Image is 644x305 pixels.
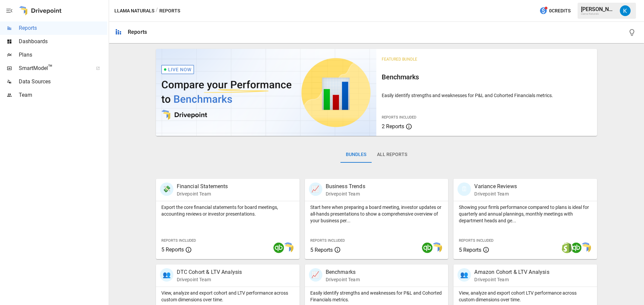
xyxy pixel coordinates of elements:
img: quickbooks [273,242,284,253]
p: Easily identify strengths and weaknesses for P&L and Cohorted Financials metrics. [382,92,592,99]
span: 5 Reports [161,246,184,253]
div: 📈 [309,268,322,282]
img: shopify [561,242,572,253]
div: [PERSON_NAME] [581,6,616,12]
img: quickbooks [422,242,433,253]
img: smart model [283,242,293,253]
p: Drivepoint Team [326,190,365,197]
p: View, analyze and export cohort LTV performance across custom dimensions over time. [459,290,592,303]
p: Business Trends [326,182,365,190]
p: Variance Reviews [474,182,517,190]
img: smart model [580,242,591,253]
span: Team [19,91,107,99]
span: 5 Reports [310,247,333,253]
img: smart model [431,242,442,253]
p: Easily identify strengths and weaknesses for P&L and Cohorted Financials metrics. [310,290,443,303]
span: 2 Reports [382,123,404,130]
button: Bundles [340,147,372,163]
span: 0 Credits [549,7,571,15]
p: Drivepoint Team [474,276,549,283]
div: 💸 [160,182,173,196]
button: All Reports [372,147,413,163]
p: Amazon Cohort & LTV Analysis [474,268,549,276]
p: Drivepoint Team [177,276,242,283]
div: 🗓 [458,182,471,196]
div: / [156,7,158,15]
button: Kevin Brown [616,1,635,20]
div: Llama Naturals [581,12,616,15]
p: Export the core financial statements for board meetings, accounting reviews or investor presentat... [161,204,294,217]
span: SmartModel [19,64,89,72]
div: 👥 [160,268,173,282]
span: Plans [19,51,107,59]
img: Kevin Brown [620,5,631,16]
div: Reports [128,29,147,35]
p: Drivepoint Team [474,190,517,197]
span: Reports [19,24,107,32]
span: Featured Bundle [382,57,417,62]
span: Reports Included [161,238,196,243]
span: Data Sources [19,78,107,86]
div: 📈 [309,182,322,196]
div: 👥 [458,268,471,282]
p: DTC Cohort & LTV Analysis [177,268,242,276]
p: Start here when preparing a board meeting, investor updates or all-hands presentations to show a ... [310,204,443,224]
img: quickbooks [571,242,582,253]
p: View, analyze and export cohort and LTV performance across custom dimensions over time. [161,290,294,303]
p: Drivepoint Team [177,190,228,197]
button: 0Credits [537,5,573,17]
span: Dashboards [19,37,107,46]
span: Reports Included [310,238,345,243]
span: 5 Reports [459,247,481,253]
p: Benchmarks [326,268,360,276]
p: Showing your firm's performance compared to plans is ideal for quarterly and annual plannings, mo... [459,204,592,224]
p: Drivepoint Team [326,276,360,283]
button: Llama Naturals [114,7,154,15]
h6: Benchmarks [382,72,592,82]
p: Financial Statements [177,182,228,190]
span: Reports Included [459,238,493,243]
span: ™ [48,63,53,72]
img: video thumbnail [156,49,377,136]
span: Reports Included [382,115,416,120]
